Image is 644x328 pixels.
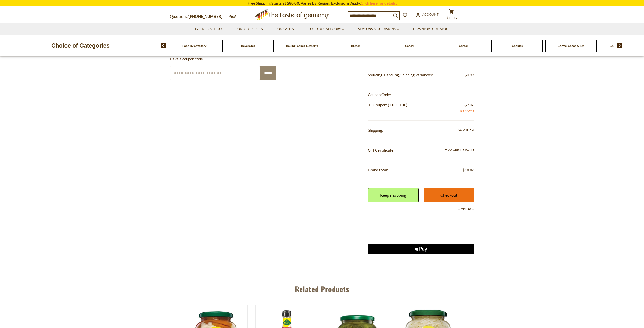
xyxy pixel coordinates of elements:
[195,26,223,32] a: Back to School
[405,44,414,48] a: Candy
[170,13,226,20] p: Questions?
[189,14,222,19] a: [PHONE_NUMBER]
[465,72,474,78] span: $0.37
[413,26,449,32] a: Download Catalog
[422,12,439,17] span: Account
[308,26,344,32] a: Food By Category
[445,147,474,153] span: Add Certificate
[447,16,457,20] span: $18.49
[161,43,166,48] img: previous arrow
[459,44,468,48] a: Cereal
[512,44,523,48] a: Cookies
[458,128,474,132] span: Add Info
[424,188,474,202] a: Checkout
[237,26,263,32] a: Oktoberfest
[286,44,318,48] a: Baking, Cakes, Desserts
[617,43,622,48] img: next arrow
[368,216,474,226] iframe: PayPal-paypal
[368,188,419,202] a: Keep shopping
[416,12,439,18] a: Account
[241,44,255,48] a: Beverages
[462,167,474,173] span: $18.86
[463,102,474,108] span: -$2.06
[368,230,474,240] iframe: PayPal-paylater
[277,26,294,32] a: On Sale
[460,108,474,114] a: Remove
[368,73,433,77] span: Sourcing, Handling, Shipping Variances:
[146,277,499,298] div: Related Products
[373,102,474,108] li: Coupon: (TTOG10P)
[182,44,206,48] a: Food By Category
[358,26,399,32] a: Seasons & Occasions
[368,148,394,152] span: Gift Certificate:
[368,206,474,212] p: -- or use --
[351,44,360,48] a: Breads
[368,92,391,97] span: Coupon Code:
[444,9,459,22] button: $18.49
[558,44,584,48] a: Coffee, Cocoa & Tea
[170,56,276,62] p: Have a coupon code?
[368,168,388,172] span: Grand total:
[368,128,383,133] span: Shipping:
[610,44,640,48] a: Chocolate & Marzipan
[361,1,397,5] a: Click here for details.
